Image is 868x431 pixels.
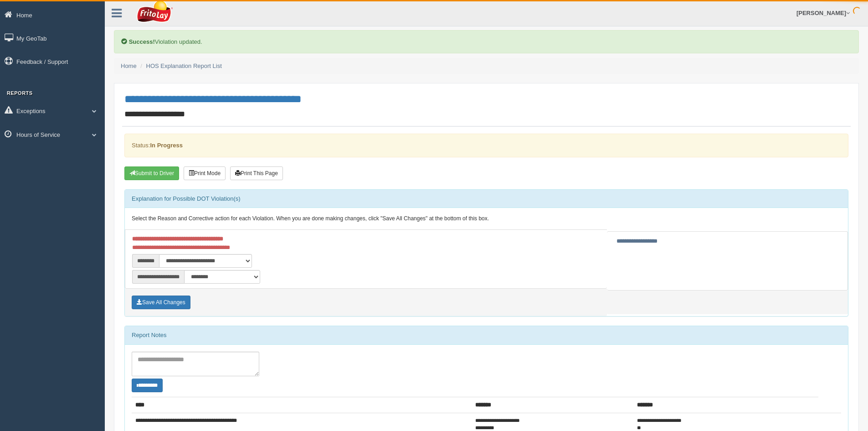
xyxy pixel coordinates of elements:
[184,166,226,180] button: Print Mode
[132,296,190,309] button: Save
[230,166,283,180] button: Print This Page
[125,208,848,230] div: Select the Reason and Corrective action for each Violation. When you are done making changes, cli...
[132,379,163,392] button: Change Filter Options
[121,62,137,69] a: Home
[150,142,183,149] strong: In Progress
[146,62,222,69] a: HOS Explanation Report List
[124,166,179,180] button: Submit To Driver
[125,190,848,208] div: Explanation for Possible DOT Violation(s)
[125,326,848,344] div: Report Notes
[114,30,859,53] div: Violation updated.
[129,38,155,45] b: Success!
[124,134,848,157] div: Status:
